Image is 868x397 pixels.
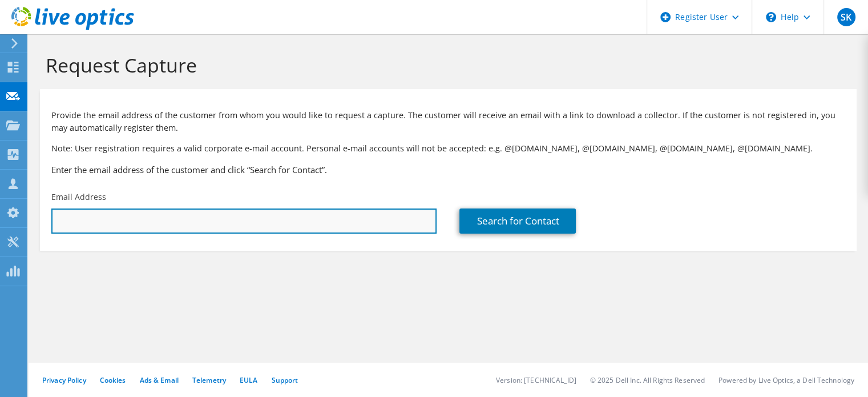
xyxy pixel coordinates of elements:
li: Powered by Live Optics, a Dell Technology [718,375,854,385]
a: EULA [240,375,257,385]
p: Provide the email address of the customer from whom you would like to request a capture. The cust... [51,109,845,134]
a: Support [271,375,298,385]
h1: Request Capture [46,53,845,77]
a: Telemetry [192,375,226,385]
svg: \n [766,12,776,22]
p: Note: User registration requires a valid corporate e-mail account. Personal e-mail accounts will ... [51,142,845,155]
a: Search for Contact [459,208,576,234]
h3: Enter the email address of the customer and click “Search for Contact”. [51,163,845,176]
a: Ads & Email [140,375,179,385]
span: SK [837,8,855,26]
label: Email Address [51,191,106,203]
li: Version: [TECHNICAL_ID] [496,375,576,385]
a: Cookies [100,375,126,385]
a: Privacy Policy [42,375,86,385]
li: © 2025 Dell Inc. All Rights Reserved [590,375,705,385]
